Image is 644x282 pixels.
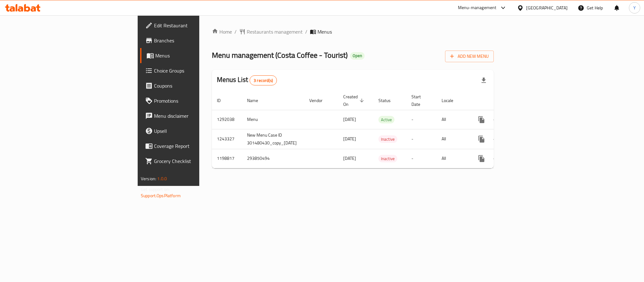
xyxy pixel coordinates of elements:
[157,175,167,183] span: 1.0.0
[154,67,240,74] span: Choice Groups
[140,93,245,108] a: Promotions
[140,138,245,154] a: Coverage Report
[406,129,437,149] td: -
[378,116,394,123] span: Active
[474,132,489,147] button: more
[526,4,568,11] div: [GEOGRAPHIC_DATA]
[489,132,504,147] button: Change Status
[250,78,277,84] span: 3 record(s)
[140,78,245,93] a: Coupons
[154,112,240,120] span: Menu disclaimer
[154,157,240,165] span: Grocery Checklist
[378,135,397,143] div: Inactive
[140,33,245,48] a: Branches
[242,110,304,129] td: Menu
[141,175,156,183] span: Version:
[140,48,245,63] a: Menus
[140,123,245,138] a: Upsell
[489,151,504,166] button: Change Status
[350,52,365,60] div: Open
[450,52,489,60] span: Add New Menu
[437,110,469,129] td: All
[247,97,266,104] span: Name
[343,135,356,143] span: [DATE]
[442,97,461,104] span: Locale
[154,142,240,150] span: Coverage Report
[247,28,303,35] span: Restaurants management
[343,154,356,162] span: [DATE]
[406,149,437,168] td: -
[378,97,399,104] span: Status
[155,52,240,59] span: Menus
[411,93,429,108] span: Start Date
[489,112,504,127] button: Change Status
[140,18,245,33] a: Edit Restaurant
[445,51,494,62] button: Add New Menu
[212,91,539,168] table: enhanced table
[309,97,331,104] span: Vendor
[154,22,240,29] span: Edit Restaurant
[140,108,245,123] a: Menu disclaimer
[437,149,469,168] td: All
[154,37,240,44] span: Branches
[212,48,348,62] span: Menu management ( Costa Coffee - Tourist )
[217,97,229,104] span: ID
[469,91,539,110] th: Actions
[476,73,491,88] div: Export file
[437,129,469,149] td: All
[474,112,489,127] button: more
[217,75,277,85] h2: Menus List
[141,185,170,193] span: Get support on:
[154,97,240,105] span: Promotions
[154,82,240,89] span: Coupons
[212,28,494,35] nav: breadcrumb
[140,63,245,78] a: Choice Groups
[242,129,304,149] td: New Menu Case ID 301480430_copy_[DATE]
[378,155,397,162] span: Inactive
[633,4,636,11] span: Y
[305,28,307,35] li: /
[154,127,240,135] span: Upsell
[242,149,304,168] td: 293850494
[250,75,277,85] div: Total records count
[343,115,356,123] span: [DATE]
[317,28,332,35] span: Menus
[140,154,245,169] a: Grocery Checklist
[343,93,366,108] span: Created On
[458,4,497,12] div: Menu-management
[141,192,181,200] a: Support.OpsPlatform
[474,151,489,166] button: more
[239,28,303,35] a: Restaurants management
[378,136,397,143] span: Inactive
[350,53,365,58] span: Open
[406,110,437,129] td: -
